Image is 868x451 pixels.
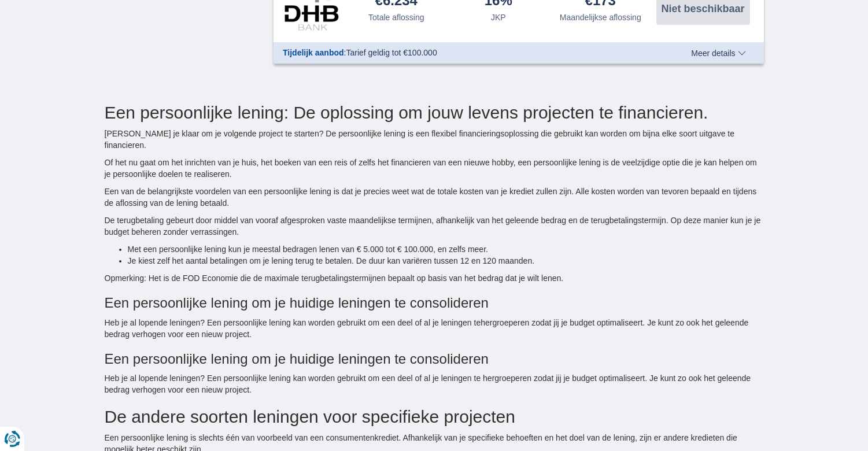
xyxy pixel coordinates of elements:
[105,215,764,238] p: De terugbetaling gebeurt door middel van vooraf afgesproken vaste maandelijkse termijnen, afhanke...
[283,48,344,57] span: Tijdelijk aanbod
[105,186,764,209] p: Een van de belangrijkste voordelen van een persoonlijke lening is dat je precies weet wat de tota...
[105,272,764,284] p: Opmerking: Het is de FOD Economie die de maximale terugbetalingstermijnen bepaalt op basis van he...
[105,352,764,367] h3: Een persoonlijke lening om je huidige leningen te consolideren
[128,243,764,255] li: Met een persoonlijke lening kun je meestal bedragen lenen van € 5.000 tot € 100.000, en zelfs meer.
[105,103,764,122] h2: Een persoonlijke lening: De oplossing om jouw levens projecten te financieren.
[346,48,437,57] span: Tarief geldig tot €100.000
[691,49,745,57] span: Meer details
[105,157,764,180] p: Of het nu gaat om het inrichten van je huis, het boeken van een reis of zelfs het financieren van...
[105,407,764,426] h2: De andere soorten leningen voor specifieke projecten
[491,12,506,23] div: JKP
[274,47,658,58] div: :
[105,372,764,395] p: Heb je al lopende leningen? Een persoonlijke lening kan worden gebruikt om een deel of al je leni...
[105,295,764,310] h3: Een persoonlijke lening om je huidige leningen te consolideren
[105,128,764,151] p: [PERSON_NAME] je klaar om je volgende project te starten? De persoonlijke lening is een flexibel ...
[682,49,754,58] button: Meer details
[128,255,764,267] li: Je kiest zelf het aantal betalingen om je lening terug te betalen. De duur kan variëren tussen 12...
[661,3,744,14] span: Niet beschikbaar
[368,12,424,23] div: Totale aflossing
[560,12,641,23] div: Maandelijkse aflossing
